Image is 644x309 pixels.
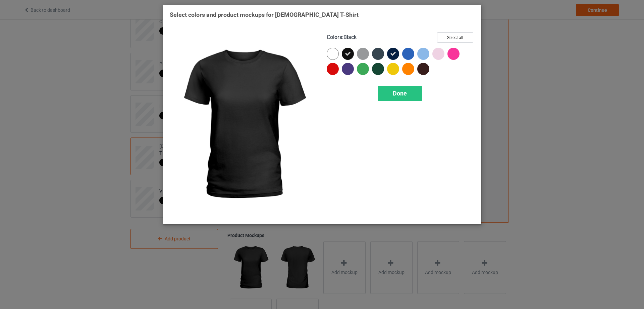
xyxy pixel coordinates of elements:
[437,32,473,43] button: Select all
[170,32,317,217] img: regular.jpg
[327,34,342,40] span: Colors
[393,90,407,97] span: Done
[327,34,357,41] h4: :
[343,34,357,40] span: Black
[170,11,359,18] span: Select colors and product mockups for [DEMOGRAPHIC_DATA] T-Shirt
